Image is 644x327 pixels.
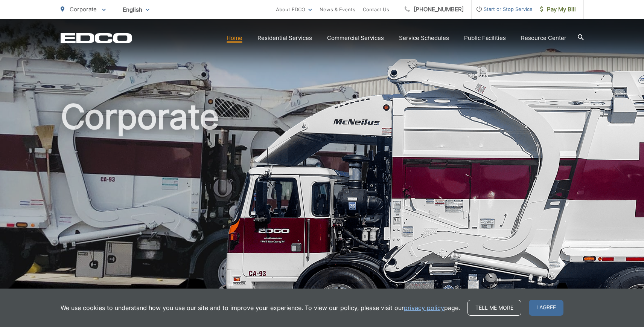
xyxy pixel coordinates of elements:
[327,34,384,43] a: Commercial Services
[404,303,444,312] a: privacy policy
[61,303,460,312] p: We use cookies to understand how you use our site and to improve your experience. To view our pol...
[464,34,506,43] a: Public Facilities
[227,34,242,43] a: Home
[257,34,312,43] a: Residential Services
[540,5,576,14] span: Pay My Bill
[467,300,521,316] a: Tell me more
[320,5,355,14] a: News & Events
[521,34,566,43] a: Resource Center
[276,5,312,14] a: About EDCO
[117,3,155,16] span: English
[363,5,389,14] a: Contact Us
[70,6,97,13] span: Corporate
[399,34,449,43] a: Service Schedules
[61,33,132,43] a: EDCD logo. Return to the homepage.
[529,300,563,316] span: I agree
